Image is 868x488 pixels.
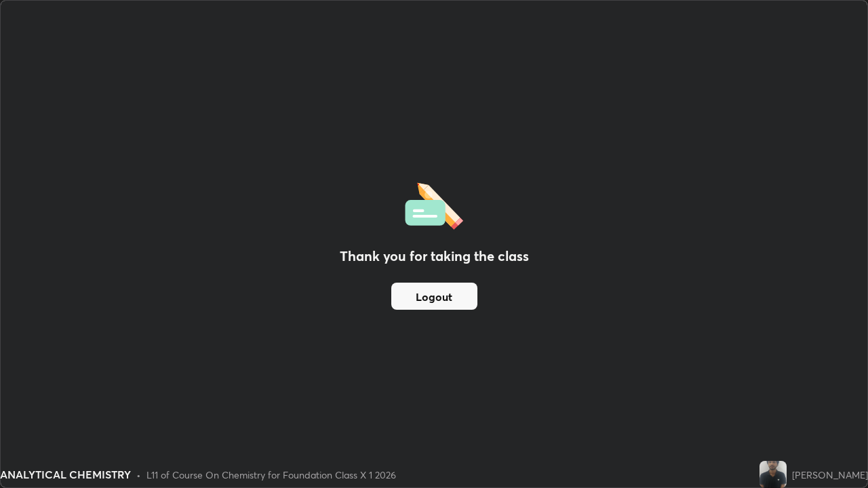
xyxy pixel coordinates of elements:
[405,178,463,230] img: offlineFeedback.1438e8b3.svg
[340,246,529,266] h2: Thank you for taking the class
[792,468,868,482] div: [PERSON_NAME]
[759,461,787,488] img: 41a57a3acb6442c888cc755e75f1e888.jpg
[136,468,141,482] div: •
[391,283,477,310] button: Logout
[146,468,396,482] div: L11 of Course On Chemistry for Foundation Class X 1 2026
